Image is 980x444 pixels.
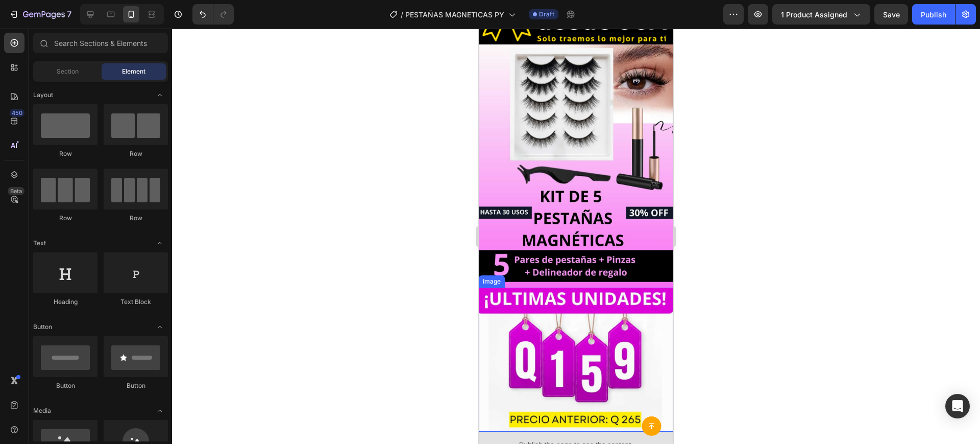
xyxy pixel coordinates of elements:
span: Toggle open [152,319,168,335]
span: Text [33,239,46,248]
span: Element [122,67,145,76]
span: PESTAÑAS MAGNETICAS PY [405,9,504,20]
span: Section [57,67,79,76]
div: Publish [921,9,946,20]
span: Draft [539,10,554,19]
span: Media [33,406,51,415]
div: Button [104,381,168,390]
input: Search Sections & Elements [33,33,168,53]
div: Undo/Redo [192,4,234,25]
div: Text Block [104,297,168,307]
button: Publish [912,4,955,25]
span: Save [883,10,900,19]
div: Heading [33,297,97,307]
p: 7 [67,8,71,20]
div: Row [104,214,168,223]
span: 1 product assigned [781,9,847,20]
span: Layout [33,90,53,100]
div: Row [33,214,97,223]
button: 7 [4,4,76,25]
div: Button [33,381,97,390]
span: / [401,9,403,20]
span: Button [33,322,52,332]
div: Beta [8,187,24,195]
span: Toggle open [152,235,168,251]
div: Open Intercom Messenger [945,394,970,418]
div: Row [33,149,97,158]
div: Row [104,149,168,158]
span: Toggle open [152,403,168,419]
span: Toggle open [152,87,168,103]
div: 450 [10,109,24,117]
button: 1 product assigned [772,4,870,25]
iframe: To enrich screen reader interactions, please activate Accessibility in Grammarly extension settings [479,29,673,444]
button: Save [874,4,908,25]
